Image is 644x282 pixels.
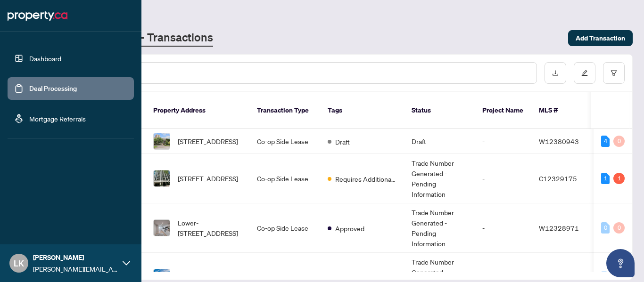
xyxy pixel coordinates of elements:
button: filter [603,62,625,84]
td: Co-op Side Lease [249,203,320,253]
span: [STREET_ADDRESS] [178,173,238,184]
span: LK [14,257,24,270]
div: 1 [613,173,625,184]
button: Open asap [606,249,635,277]
button: download [545,62,566,84]
th: Property Address [146,92,249,129]
th: Transaction Type [249,92,320,129]
span: edit [581,70,588,76]
span: C12329175 [539,174,577,183]
span: [PERSON_NAME] [33,252,118,263]
span: Draft [335,137,350,147]
span: [STREET_ADDRESS] [178,136,238,146]
img: thumbnail-img [154,220,170,236]
th: Project Name [475,92,531,129]
td: - [475,154,531,203]
td: Co-op Side Lease [249,154,320,203]
td: Trade Number Generated - Pending Information [404,154,475,203]
div: 0 [613,222,625,234]
a: Dashboard [29,54,61,63]
a: Mortgage Referrals [29,114,86,123]
span: W12380943 [539,137,579,145]
img: logo [8,8,67,24]
td: Trade Number Generated - Pending Information [404,203,475,253]
td: Draft [404,129,475,154]
span: Approved [335,223,364,234]
span: Requires Additional Docs [335,174,396,184]
button: edit [574,62,595,84]
span: Add Transaction [576,31,625,46]
div: 0 [613,136,625,147]
button: Add Transaction [568,30,633,46]
td: Co-op Side Lease [249,129,320,154]
div: 1 [601,173,610,184]
td: - [475,129,531,154]
span: filter [611,70,617,76]
div: 0 [601,222,610,234]
span: download [552,70,559,76]
span: [PERSON_NAME][EMAIL_ADDRESS][DOMAIN_NAME] [33,264,118,274]
img: thumbnail-img [154,170,170,186]
div: 4 [601,136,610,147]
img: thumbnail-img [154,133,170,149]
td: - [475,203,531,253]
span: Lower-[STREET_ADDRESS] [178,218,242,238]
th: MLS # [531,92,588,129]
th: Tags [320,92,404,129]
a: Deal Processing [29,84,77,93]
span: W12328971 [539,224,579,232]
th: Status [404,92,475,129]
